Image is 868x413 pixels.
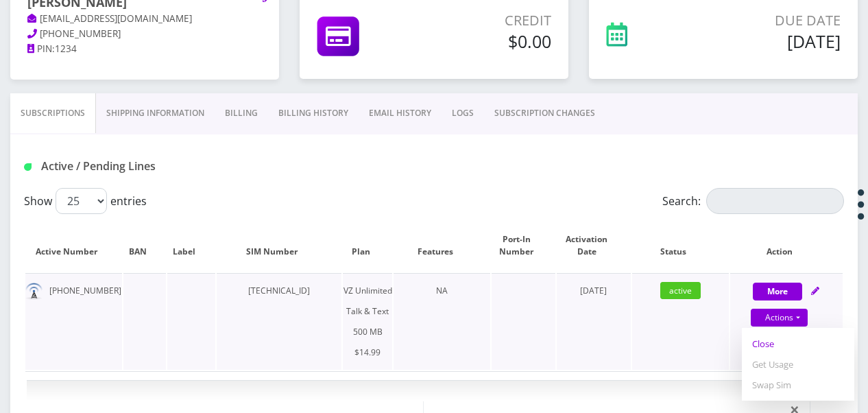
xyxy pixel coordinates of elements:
h5: [DATE] [691,31,841,51]
th: Action: activate to sort column ascending [730,220,843,272]
a: Actions [751,309,808,327]
a: Swap Sim [742,375,854,395]
td: [PHONE_NUMBER] [25,273,122,370]
div: Actions [742,328,854,401]
span: active [660,282,701,299]
th: Port-In Number: activate to sort column ascending [492,220,555,272]
th: Active Number: activate to sort column ascending [25,220,122,272]
td: VZ Unlimited Talk & Text 500 MB $14.99 [343,273,393,370]
input: Search: [706,188,844,214]
span: [PHONE_NUMBER] [40,27,121,40]
p: Credit [423,10,551,31]
a: Subscriptions [10,93,96,133]
h1: Active / Pending Lines [24,160,284,173]
td: [TECHNICAL_ID] [217,273,341,370]
a: Close [742,333,854,354]
a: LOGS [442,93,484,133]
img: Active / Pending Lines [24,163,32,171]
a: Shipping Information [96,93,215,133]
th: SIM Number: activate to sort column ascending [217,220,341,272]
th: Plan: activate to sort column ascending [343,220,393,272]
button: More [753,283,802,300]
td: NA [394,273,490,370]
h5: $0.00 [423,31,551,51]
p: Due Date [691,10,841,31]
th: Activation Date: activate to sort column ascending [557,220,631,272]
a: Get Usage [742,354,854,375]
th: Features: activate to sort column ascending [394,220,490,272]
img: default.png [25,283,43,300]
th: Status: activate to sort column ascending [632,220,729,272]
select: Showentries [56,188,107,214]
a: Billing History [268,93,359,133]
a: PIN: [27,43,55,56]
th: BAN: activate to sort column ascending [123,220,166,272]
a: SUBSCRIPTION CHANGES [484,93,605,133]
a: [EMAIL_ADDRESS][DOMAIN_NAME] [27,12,192,26]
span: 1234 [55,43,77,55]
th: Label: activate to sort column ascending [167,220,215,272]
label: Show entries [24,188,147,214]
a: EMAIL HISTORY [359,93,442,133]
label: Search: [662,188,844,214]
a: Billing [215,93,268,133]
span: [DATE] [580,285,607,296]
